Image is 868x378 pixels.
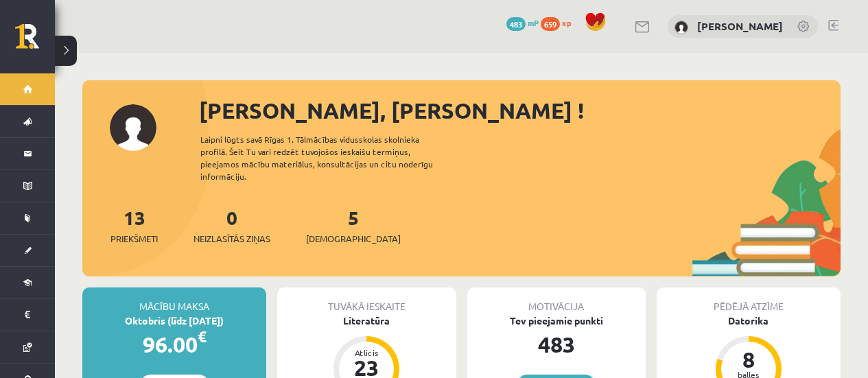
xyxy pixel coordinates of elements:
[528,17,539,28] span: mP
[198,327,207,346] span: €
[277,314,456,328] div: Literatūra
[110,205,158,246] a: 13Priekšmeti
[467,287,646,314] div: Motivācija
[199,94,841,127] div: [PERSON_NAME], [PERSON_NAME] !
[657,314,841,328] div: Datorika
[467,328,646,361] div: 483
[675,21,688,34] img: Paula Lilū Deksne
[193,232,270,246] span: Neizlasītās ziņas
[277,287,456,314] div: Tuvākā ieskaite
[697,19,783,33] a: [PERSON_NAME]
[82,287,266,314] div: Mācību maksa
[346,349,387,357] div: Atlicis
[110,232,158,246] span: Priekšmeti
[541,17,578,28] a: 659 xp
[657,287,841,314] div: Pēdējā atzīme
[728,349,769,370] div: 8
[467,314,646,328] div: Tev pieejamie punkti
[200,133,457,182] div: Laipni lūgts savā Rīgas 1. Tālmācības vidusskolas skolnieka profilā. Šeit Tu vari redzēt tuvojošo...
[306,205,401,246] a: 5[DEMOGRAPHIC_DATA]
[506,17,526,31] span: 483
[82,328,266,361] div: 96.00
[82,314,266,328] div: Oktobris (līdz [DATE])
[306,232,401,246] span: [DEMOGRAPHIC_DATA]
[541,17,560,31] span: 659
[15,24,55,58] a: Rīgas 1. Tālmācības vidusskola
[506,17,539,28] a: 483 mP
[562,17,571,28] span: xp
[193,205,270,246] a: 0Neizlasītās ziņas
